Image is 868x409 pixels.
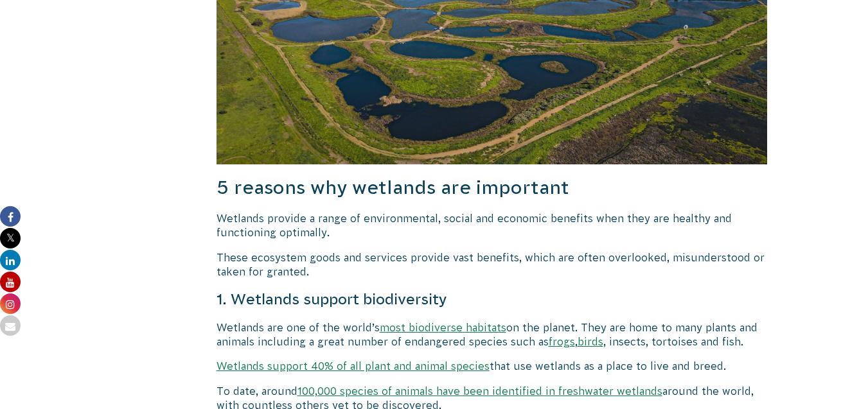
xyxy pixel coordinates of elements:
h3: 5 reasons why wetlands are important [217,175,768,201]
a: frogs [549,336,575,347]
a: birds [578,336,603,347]
a: 100,000 species of animals have been identified in freshwater wetlands [297,385,662,397]
a: most biodiverse habitats [380,322,506,333]
h4: 1. Wetlands support biodiversity [217,289,768,309]
p: These ecosystem goods and services provide vast benefits, which are often overlooked, misundersto... [217,250,768,279]
p: Wetlands are one of the world’s on the planet. They are home to many plants and animals including... [217,320,768,349]
p: that use wetlands as a place to live and breed. [217,359,768,373]
p: Wetlands provide a range of environmental, social and economic benefits when they are healthy and... [217,211,768,240]
a: Wetlands support 40% of all plant and animal species [217,360,490,372]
